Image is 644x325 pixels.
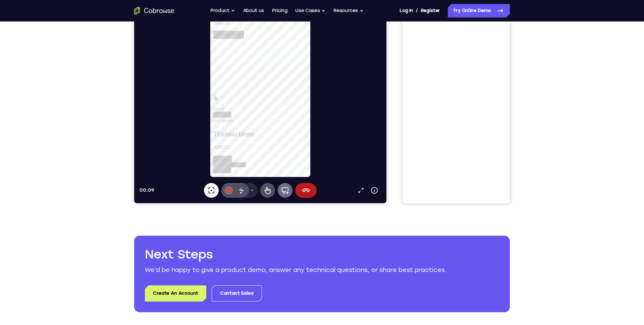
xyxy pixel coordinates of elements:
a: Go to the home page [134,7,174,15]
button: Product [210,4,235,17]
span: / [416,7,418,15]
p: We’d be happy to give a product demo, answer any technical questions, or share best practices. [145,265,499,275]
button: Resources [333,4,364,17]
a: About us [243,4,264,17]
a: Log In [399,4,413,17]
a: Register [421,4,440,17]
h2: Next Steps [145,246,499,263]
a: Try Online Demo [448,4,510,17]
a: Pricing [272,4,287,17]
button: Use Cases [295,4,325,17]
a: Contact Sales [212,285,262,301]
a: Create An Account [145,285,206,301]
